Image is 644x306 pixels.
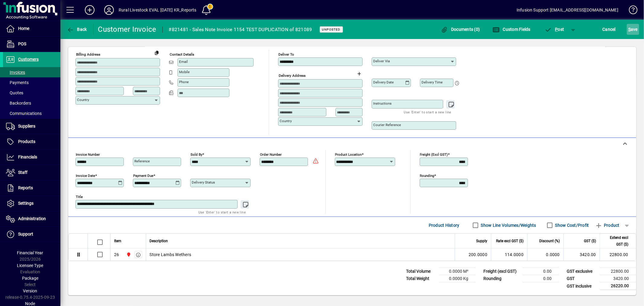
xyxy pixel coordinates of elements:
[3,134,60,149] a: Products
[192,180,215,184] mat-label: Delivery status
[3,196,60,211] a: Settings
[469,252,487,258] span: 200.0000
[3,119,60,134] a: Suppliers
[373,101,392,106] mat-label: Instructions
[480,268,523,275] td: Freight (excl GST)
[280,119,292,123] mat-label: Country
[3,37,60,52] a: POS
[150,238,168,244] span: Description
[517,5,618,15] div: Infusion Support [EMAIL_ADDRESS][DOMAIN_NAME]
[6,70,25,75] span: Invoices
[628,27,631,32] span: S
[354,69,364,79] button: Choose address
[18,26,29,31] span: Home
[150,252,191,258] span: Store Lambs Wethers
[600,249,636,261] td: 22800.00
[6,111,42,116] span: Communications
[3,181,60,196] a: Reports
[523,275,559,282] td: 0.00
[628,24,638,34] span: ave
[604,234,628,248] span: Extend excl GST ($)
[542,24,567,35] button: Post
[133,174,153,178] mat-label: Payment due
[403,275,439,282] td: Total Weight
[3,108,60,119] a: Communications
[403,268,439,275] td: Total Volume
[495,252,524,258] div: 114.0000
[6,80,29,85] span: Payments
[439,24,482,35] button: Documents (0)
[18,41,26,46] span: POS
[420,174,434,178] mat-label: Rounding
[555,27,558,32] span: P
[373,80,394,84] mat-label: Delivery date
[491,24,532,35] button: Custom Fields
[3,67,60,77] a: Invoices
[3,211,60,226] a: Administration
[65,24,88,35] button: Back
[3,77,60,88] a: Payments
[18,185,33,190] span: Reports
[6,90,23,95] span: Quotes
[404,109,451,116] mat-hint: Use 'Enter' to start a new line
[3,88,60,98] a: Quotes
[169,25,312,34] div: #821481 - Sales Note Invoice 1154 TEST DUPLICATION of 821089
[3,150,60,165] a: Financials
[600,282,636,290] td: 26220.00
[420,152,448,157] mat-label: Freight (excl GST)
[600,268,636,275] td: 22800.00
[80,5,99,15] button: Add
[77,98,89,102] mat-label: Country
[335,152,362,157] mat-label: Product location
[523,268,559,275] td: 0.00
[198,209,246,216] mat-hint: Use 'Enter' to start a new line
[373,123,401,127] mat-label: Courier Reference
[595,220,620,230] span: Product
[441,27,480,32] span: Documents (0)
[99,5,119,15] button: Profile
[439,268,476,275] td: 0.0000 M³
[624,1,636,21] a: Knowledge Base
[492,27,530,32] span: Custom Fields
[152,48,162,57] button: Copy to Delivery address
[603,24,616,34] span: Cancel
[554,222,589,228] label: Show Cost/Profit
[426,220,462,231] button: Product History
[496,238,524,244] span: Rate excl GST ($)
[18,170,27,175] span: Staff
[584,238,596,244] span: GST ($)
[179,80,189,84] mat-label: Phone
[17,250,43,255] span: Financial Year
[134,159,150,163] mat-label: Reference
[421,80,443,84] mat-label: Delivery time
[373,59,390,63] mat-label: Deliver via
[76,195,83,199] mat-label: Title
[527,249,563,261] td: 0.0000
[564,275,600,282] td: GST
[476,238,487,244] span: Supply
[480,222,536,228] label: Show Line Volumes/Weights
[18,232,33,236] span: Support
[18,201,34,206] span: Settings
[3,227,60,242] a: Support
[114,238,121,244] span: Item
[3,98,60,108] a: Backorders
[3,165,60,180] a: Staff
[480,275,523,282] td: Rounding
[98,24,156,34] div: Customer Invoice
[601,24,617,35] button: Cancel
[25,301,35,306] span: Node
[592,220,623,231] button: Product
[22,276,38,281] span: Package
[600,275,636,282] td: 3420.00
[191,152,202,157] mat-label: Sold by
[278,52,294,57] mat-label: Deliver To
[6,101,31,106] span: Backorders
[76,152,100,157] mat-label: Invoice number
[179,70,190,74] mat-label: Mobile
[18,139,35,144] span: Products
[60,24,94,35] app-page-header-button: Back
[564,282,600,290] td: GST inclusive
[563,249,600,261] td: 3420.00
[545,27,564,32] span: ost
